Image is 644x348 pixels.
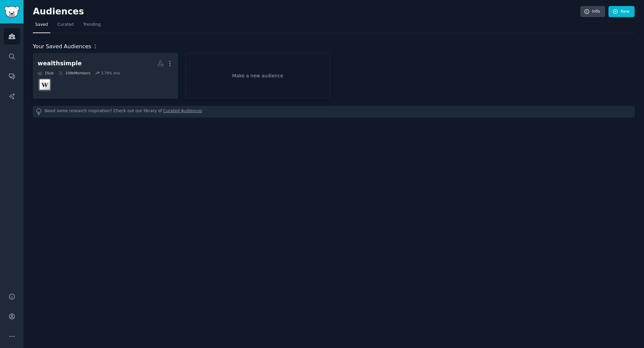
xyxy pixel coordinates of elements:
div: wealthsimple [38,59,82,68]
a: Saved [33,19,50,33]
img: GummySearch logo [4,6,19,18]
span: Trending [83,22,101,28]
img: Wealthsimple [40,79,50,90]
h2: Audiences [33,6,580,17]
a: Curated [55,19,76,33]
div: 109k Members [58,71,91,75]
a: Trending [81,19,103,33]
div: Need some research inspiration? Check out our library of [33,106,635,118]
span: Curated [57,22,74,28]
span: Your Saved Audiences [33,43,91,51]
a: Make a new audience [185,53,330,99]
span: Saved [35,22,48,28]
div: 3.78 % /mo [101,71,120,75]
a: wealthsimple1Sub109kMembers3.78% /moWealthsimple [33,53,178,99]
a: Curated Audiences [163,108,202,115]
div: 1 Sub [38,71,54,75]
a: New [608,6,635,17]
span: 1 [94,43,97,50]
a: Info [580,6,605,17]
